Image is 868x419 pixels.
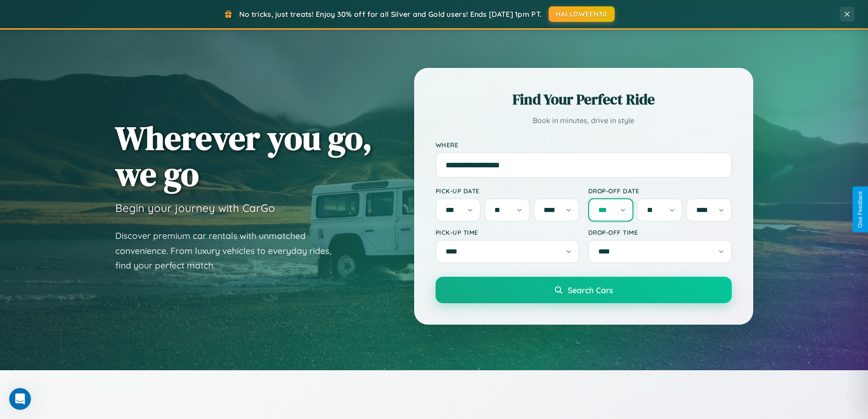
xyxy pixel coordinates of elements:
label: Where [436,141,732,149]
span: No tricks, just treats! Enjoy 30% off for all Silver and Gold users! Ends [DATE] 1pm PT. [239,10,542,19]
label: Drop-off Date [588,187,732,195]
h3: Begin your journey with CarGo [115,201,275,215]
button: HALLOWEEN30 [549,6,615,22]
label: Drop-off Time [588,228,732,236]
div: Give Feedback [857,191,863,228]
p: Discover premium car rentals with unmatched convenience. From luxury vehicles to everyday rides, ... [115,228,343,273]
button: Search Cars [436,277,732,303]
iframe: Intercom live chat [9,388,31,410]
label: Pick-up Date [436,187,579,195]
label: Pick-up Time [436,228,579,236]
h2: Find Your Perfect Ride [436,89,732,109]
h1: Wherever you go, we go [115,120,372,192]
p: Book in minutes, drive in style [436,114,732,127]
span: Search Cars [568,285,613,295]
